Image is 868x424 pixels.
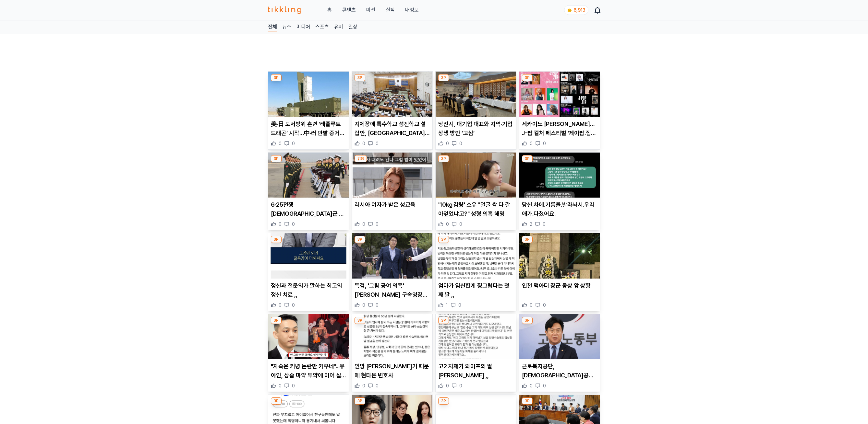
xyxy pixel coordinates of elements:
p: 정신과 전문의가 말하는 최고의 정신 치료 ,, [271,281,346,299]
p: 인방 [PERSON_NAME]거 때문에 현타온 변호사 [355,362,430,380]
div: 3P 인천 맥아더 장군 동상 앞 상황 인천 맥아더 장군 동상 앞 상황 0 0 [519,233,600,311]
span: 0 [543,221,546,227]
div: 3P [355,74,365,81]
div: 3P [522,155,533,162]
div: 3P [271,317,282,324]
span: 0 [292,221,295,227]
span: 1 [446,302,448,308]
span: 0 [362,302,365,308]
img: '10㎏ 감량' 소유 "얼굴 싹 다 갈아엎었냐고?" 성형 의혹 해명 [436,153,516,198]
p: 고2 처제가 와이프의 딸[PERSON_NAME] ,, [438,362,513,380]
div: 3P 정신과 전문의가 말하는 최고의 정신 치료 ,, 정신과 전문의가 말하는 최고의 정신 치료 ,, 0 0 [268,233,349,311]
a: 전체 [268,23,277,31]
div: 3P 지체장애 특수학교 성진학교 설립안, 서울시의회 통과 지체장애 특수학교 성진학교 설립안, [GEOGRAPHIC_DATA]의회 통과 0 0 [352,71,433,150]
img: coin [567,8,572,13]
img: 엄마가 임신한게 징그럽다는 첫째 딸 ,, [436,233,516,279]
div: 3P [271,236,282,243]
span: 0 [530,140,533,147]
p: 근로복지공단, [DEMOGRAPHIC_DATA]공인노무사회와 업무협약 체결…노무사회와 추진 [522,362,597,380]
span: 0 [376,383,379,389]
p: 특검, '그림 공여 의혹' [PERSON_NAME] 구속영장…청탁금지법 위반 등(종합) [355,281,430,299]
span: 0 [543,302,546,308]
img: 세카이노 오와리·이브·욘욘…J-팝 컬처 페스티벌 '제이팝.집 2025' [519,72,600,117]
img: 특검, '그림 공여 의혹' 김상민 구속영장…청탁금지법 위반 등(종합) [352,233,432,279]
div: 3P [438,397,449,405]
button: 미션 [366,6,375,14]
span: 0 [376,221,379,227]
span: 2 [530,221,532,227]
div: 3P [522,397,533,405]
img: 당신.차에.기름을.발라놔서.우리애가.다쳤어요. [519,153,600,198]
span: 0 [362,221,365,227]
span: 0 [292,140,295,147]
p: 지체장애 특수학교 성진학교 설립안, [GEOGRAPHIC_DATA]의회 통과 [355,120,430,138]
p: 엄마가 임신한게 징그럽다는 첫째 딸 ,, [438,281,513,299]
div: 3P 당진시, 대기업 대표와 지역·기업 상생 방안 ‘고심’ 당진시, 대기업 대표와 지역·기업 상생 방안 ‘고심’ 0 0 [435,71,516,150]
div: 3P 세카이노 오와리·이브·욘욘…J-팝 컬처 페스티벌 '제이팝.집 2025' 세카이노 [PERSON_NAME]…J-팝 컬처 페스티벌 '제이팝.집 2025' 0 0 [519,71,600,150]
a: coin 6,913 [564,5,587,15]
span: 0 [279,140,282,147]
span: 0 [530,302,533,308]
div: 3P 엄마가 임신한게 징그럽다는 첫째 딸 ,, 엄마가 임신한게 징그럽다는 첫째 딸 ,, 1 0 [435,233,516,311]
span: 0 [530,383,533,389]
img: "자숙은 커녕 논란만 키우네"...유아인, 상습 마약 투약에 이어 실내 흡연에 꽁초 수북한 재떨이 논란 [268,314,349,360]
p: 당신.차에.기름을.발라놔서.우리애가.다쳤어요. [522,200,597,218]
img: 지체장애 특수학교 성진학교 설립안, 서울시의회 통과 [352,72,432,117]
span: 6,913 [573,7,585,13]
div: 3P [355,397,365,405]
div: 3P 6·25전쟁 중국군 유해 30구 송환…별도 행사는 없어 6·25전쟁 [DEMOGRAPHIC_DATA]군 유해 30구 송환…별도 행사는 없어 0 0 [268,152,349,231]
a: 콘텐츠 [342,6,356,14]
img: 근로복지공단, 한국공인노무사회와 업무협약 체결…노무사회와 추진 [519,314,600,360]
a: 홈 [327,6,332,14]
span: 0 [446,383,449,389]
div: 3P [522,236,533,243]
img: 당진시, 대기업 대표와 지역·기업 상생 방안 ‘고심’ [436,72,516,117]
p: "자숙은 커녕 논란만 키우네"...유아인, 상습 마약 투약에 이어 실내 흡연에 꽁초 수북한 재떨이 논란 [271,362,346,380]
p: 당진시, 대기업 대표와 지역·기업 상생 방안 ‘고심’ [438,120,513,138]
span: 0 [458,302,461,308]
span: 0 [292,302,295,308]
span: 0 [459,221,462,227]
img: 인방 BJ 돈 버는거 때문에 현타온 변호사 [352,314,432,360]
span: 0 [376,302,379,308]
div: 3P 고2 처제가 와이프의 딸이랍니다 ,, 고2 처제가 와이프의 딸[PERSON_NAME] ,, 0 0 [435,314,516,392]
div: 3P 특검, '그림 공여 의혹' 김상민 구속영장…청탁금지법 위반 등(종합) 특검, '그림 공여 의혹' [PERSON_NAME] 구속영장…청탁금지법 위반 등(종합) 0 0 [352,233,433,311]
span: 0 [459,383,462,389]
img: 러시아 여자가 받은 성교육 [352,153,432,198]
span: 0 [279,383,282,389]
p: 인천 맥아더 장군 동상 앞 상황 [522,281,597,290]
span: 0 [376,140,379,147]
p: 美·日 도서방위 훈련 ‘레졸루트 드래곤’ 시작…中·러 반발 중거리 미사일 ‘타이폰’ 첫 배치 [271,120,346,138]
span: 0 [279,302,282,308]
div: 3P [355,236,365,243]
div: 3P [522,317,533,324]
a: 미디어 [296,23,310,31]
span: 0 [446,221,449,227]
p: 세카이노 [PERSON_NAME]…J-팝 컬처 페스티벌 '제이팝.집 2025' [522,120,597,138]
img: 고2 처제가 와이프의 딸이랍니다 ,, [436,314,516,360]
div: 3P [271,155,282,162]
div: 3P 당신.차에.기름을.발라놔서.우리애가.다쳤어요. 당신.차에.기름을.발라놔서.우리애가.다쳤어요. 2 0 [519,152,600,231]
div: 3P [271,74,282,81]
div: 3P [271,397,282,405]
a: 뉴스 [282,23,291,31]
a: 내정보 [405,6,419,14]
div: 3P [438,74,449,81]
span: 0 [446,140,449,147]
div: 3P "자숙은 커녕 논란만 키우네"...유아인, 상습 마약 투약에 이어 실내 흡연에 꽁초 수북한 재떨이 논란 "자숙은 커녕 논란만 키우네"...유아인, 상습 마약 투약에 이어... [268,314,349,392]
div: 3P 인방 BJ 돈 버는거 때문에 현타온 변호사 인방 [PERSON_NAME]거 때문에 현타온 변호사 0 0 [352,314,433,392]
div: 3P [355,317,365,324]
span: 0 [362,140,365,147]
p: '10㎏ 감량' 소유 "얼굴 싹 다 갈아엎었냐고?" 성형 의혹 해명 [438,200,513,218]
a: 스포츠 [315,23,329,31]
span: 0 [459,140,462,147]
img: 티끌링 [268,6,301,14]
div: 3P [438,236,449,243]
img: 인천 맥아더 장군 동상 앞 상황 [519,233,600,279]
span: 0 [543,140,546,147]
p: 6·25전쟁 [DEMOGRAPHIC_DATA]군 유해 30구 송환…별도 행사는 없어 [271,200,346,218]
p: 러시아 여자가 받은 성교육 [355,200,430,209]
div: 읽음 [355,155,367,162]
img: 정신과 전문의가 말하는 최고의 정신 치료 ,, [268,233,349,279]
img: 6·25전쟁 중국군 유해 30구 송환…별도 행사는 없어 [268,153,349,198]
